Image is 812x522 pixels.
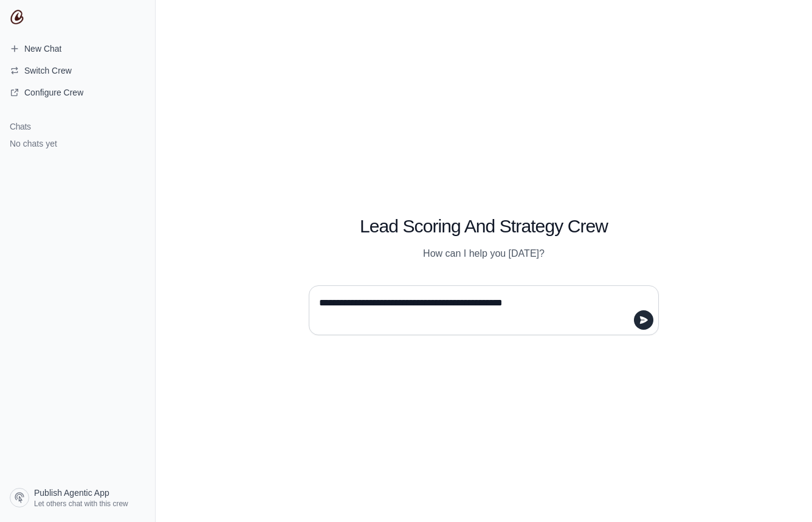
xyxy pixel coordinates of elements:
span: Let others chat with this crew [34,499,128,509]
a: Publish Agentic App Let others chat with this crew [5,483,150,512]
span: Configure Crew [24,86,83,99]
a: Configure Crew [5,83,150,102]
p: How can I help you [DATE]? [309,246,659,261]
button: Switch Crew [5,61,150,80]
span: Switch Crew [24,64,72,77]
span: New Chat [24,43,61,55]
img: CrewAI Logo [10,10,24,24]
h1: Lead Scoring And Strategy Crew [309,215,659,237]
span: Publish Agentic App [34,487,109,499]
a: New Chat [5,39,150,58]
iframe: Chat Widget [751,464,812,522]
